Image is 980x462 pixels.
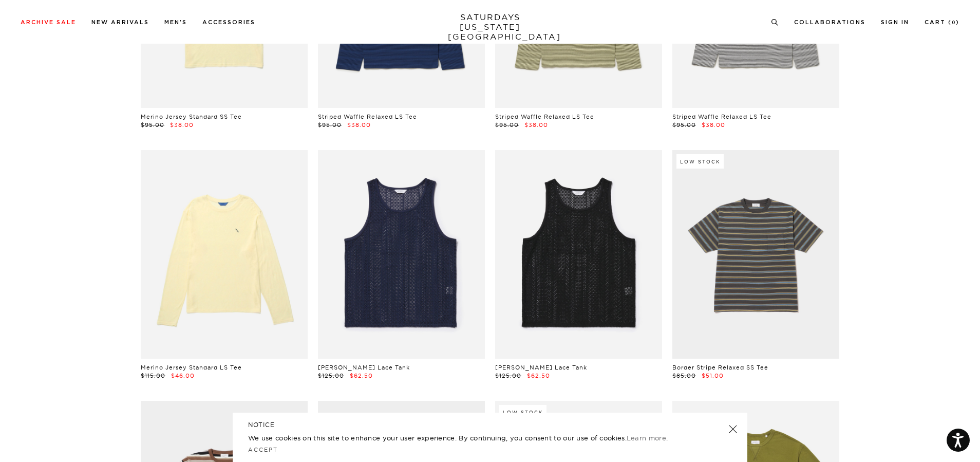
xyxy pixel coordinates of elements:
[672,364,768,371] a: Border Stripe Relaxed SS Tee
[318,372,344,379] span: $125.00
[347,121,371,128] span: $38.00
[527,372,550,379] span: $62.50
[495,364,587,371] a: [PERSON_NAME] Lace Tank
[676,154,724,169] div: Low Stock
[702,372,724,379] span: $51.00
[164,20,187,25] a: Men's
[672,372,696,379] span: $85.00
[318,121,342,128] span: $95.00
[495,372,521,379] span: $125.00
[672,113,771,120] a: Striped Waffle Relaxed LS Tee
[91,20,149,25] a: New Arrivals
[499,405,546,419] div: Low Stock
[248,446,278,453] a: Accept
[627,434,666,442] a: Learn more
[495,121,519,128] span: $95.00
[141,121,164,128] span: $95.00
[925,20,959,25] a: Cart (0)
[248,420,732,430] h5: NOTICE
[672,121,696,128] span: $95.00
[495,113,594,120] a: Striped Waffle Relaxed LS Tee
[794,20,865,25] a: Collaborations
[448,12,533,42] a: SATURDAYS[US_STATE][GEOGRAPHIC_DATA]
[248,433,695,443] p: We use cookies on this site to enhance your user experience. By continuing, you consent to our us...
[202,20,255,25] a: Accessories
[21,20,76,25] a: Archive Sale
[881,20,909,25] a: Sign In
[318,364,410,371] a: [PERSON_NAME] Lace Tank
[171,372,195,379] span: $46.00
[524,121,548,128] span: $38.00
[702,121,725,128] span: $38.00
[952,21,956,25] small: 0
[318,113,417,120] a: Striped Waffle Relaxed LS Tee
[141,372,165,379] span: $115.00
[170,121,194,128] span: $38.00
[141,364,242,371] a: Merino Jersey Standard LS Tee
[141,113,242,120] a: Merino Jersey Standard SS Tee
[350,372,373,379] span: $62.50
